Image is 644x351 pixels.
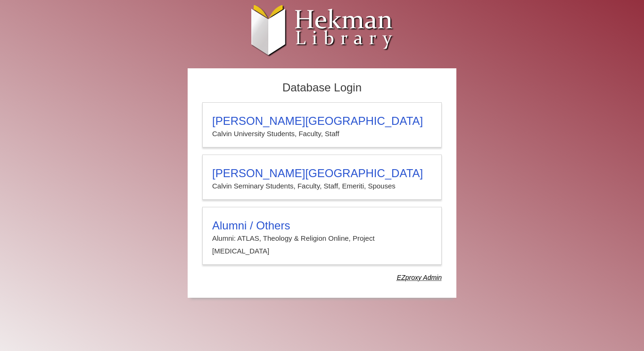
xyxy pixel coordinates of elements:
[212,114,432,128] h3: [PERSON_NAME][GEOGRAPHIC_DATA]
[212,128,432,140] p: Calvin University Students, Faculty, Staff
[212,219,432,232] h3: Alumni / Others
[202,102,442,147] a: [PERSON_NAME][GEOGRAPHIC_DATA]Calvin University Students, Faculty, Staff
[212,167,432,180] h3: [PERSON_NAME][GEOGRAPHIC_DATA]
[198,78,446,98] h2: Database Login
[212,219,432,257] summary: Alumni / OthersAlumni: ATLAS, Theology & Religion Online, Project [MEDICAL_DATA]
[202,155,442,200] a: [PERSON_NAME][GEOGRAPHIC_DATA]Calvin Seminary Students, Faculty, Staff, Emeriti, Spouses
[397,274,442,281] dfn: Use Alumni login
[212,232,432,257] p: Alumni: ATLAS, Theology & Religion Online, Project [MEDICAL_DATA]
[212,180,432,192] p: Calvin Seminary Students, Faculty, Staff, Emeriti, Spouses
